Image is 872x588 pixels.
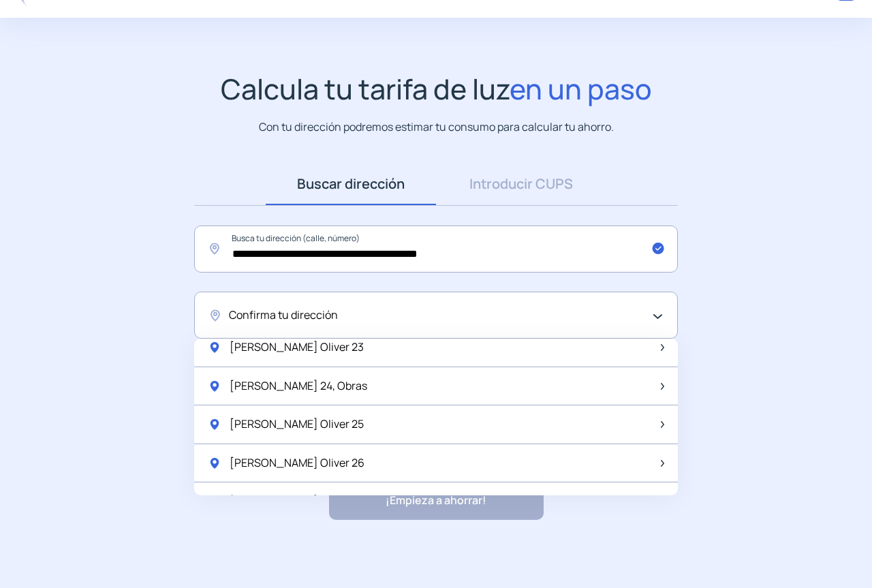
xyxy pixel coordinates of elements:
[230,493,363,510] span: [PERSON_NAME] Oliver 27
[266,163,436,205] a: Buscar dirección
[208,495,221,508] img: location-pin-green.svg
[230,339,364,356] span: [PERSON_NAME] Oliver 23
[208,457,221,470] img: location-pin-green.svg
[221,72,652,106] h1: Calcula tu tarifa de luz
[661,421,664,428] img: arrow-next-item.svg
[661,460,664,467] img: arrow-next-item.svg
[230,416,364,433] span: [PERSON_NAME] Oliver 25
[510,69,652,108] span: en un paso
[436,163,606,205] a: Introducir CUPS
[661,344,664,351] img: arrow-next-item.svg
[230,454,364,472] span: [PERSON_NAME] Oliver 26
[208,380,221,393] img: location-pin-green.svg
[229,307,338,324] span: Confirma tu dirección
[661,383,664,390] img: arrow-next-item.svg
[208,418,221,431] img: location-pin-green.svg
[208,341,221,354] img: location-pin-green.svg
[259,119,614,136] p: Con tu dirección podremos estimar tu consumo para calcular tu ahorro.
[230,377,367,395] span: [PERSON_NAME] 24, Obras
